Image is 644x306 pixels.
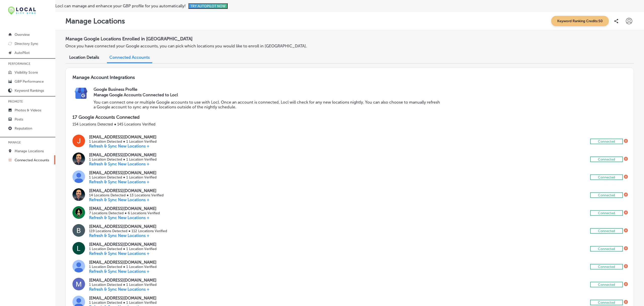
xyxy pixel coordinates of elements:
p: 1 Location Detected ● 1 Location Verified [89,157,156,162]
p: Posts [15,117,23,121]
p: Refresh & Sync New Locations + [89,251,156,256]
p: 7 Locations Detected ● 6 Locations Verified [89,211,159,215]
span: Location Details [69,55,99,60]
button: Connected [590,300,623,305]
p: Refresh & Sync New Locations + [89,233,167,238]
p: Keyword Rankings [15,88,44,93]
p: AutoPilot [15,51,30,55]
h2: Manage Google Locations Enrolled in [GEOGRAPHIC_DATA] [65,34,634,44]
p: Reputation [15,126,32,131]
p: 17 Google Accounts Connected [72,114,627,120]
p: 1 Location Detected ● 1 Location Verified [89,247,156,251]
h3: Manage Account Integrations [72,75,627,87]
p: Refresh & Sync New Locations + [89,269,156,274]
h2: Google Business Profile [94,87,627,92]
p: 119 Locations Detected ● 112 Locations Verified [89,229,167,233]
p: 154 Locations Detected ● 145 Locations Verified [72,122,627,127]
p: Photos & Videos [15,108,41,112]
p: 1 Location Detected ● 1 Location Verified [89,283,156,287]
button: Connected [590,210,623,216]
button: Connected [590,246,623,252]
p: [EMAIL_ADDRESS][DOMAIN_NAME] [89,188,163,193]
p: [EMAIL_ADDRESS][DOMAIN_NAME] [89,152,156,157]
button: Connected [590,228,623,234]
p: [EMAIL_ADDRESS][DOMAIN_NAME] [89,224,167,229]
button: Connected [590,192,623,198]
p: Manage Locations [15,149,44,153]
p: 1 Location Detected ● 1 Location Verified [89,300,156,305]
h3: Manage Google Accounts Connected to Locl [94,93,440,97]
p: Overview [15,33,30,37]
p: 1 Location Detected ● 1 Location Verified [89,139,156,144]
p: Connected Accounts [15,158,49,162]
p: Refresh & Sync New Locations + [89,179,156,184]
p: [EMAIL_ADDRESS][DOMAIN_NAME] [89,135,156,139]
span: Keyword Ranking Credits: 50 [551,16,609,26]
button: Connected [590,174,623,180]
p: [EMAIL_ADDRESS][DOMAIN_NAME] [89,278,156,283]
p: 1 Location Detected ● 1 Location Verified [89,175,156,179]
p: [EMAIL_ADDRESS][DOMAIN_NAME] [89,170,156,175]
p: Manage Locations [65,17,125,25]
p: [EMAIL_ADDRESS][DOMAIN_NAME] [89,242,156,247]
p: [EMAIL_ADDRESS][DOMAIN_NAME] [89,260,156,265]
button: Connected [590,157,623,162]
p: You can connect one or multiple Google accounts to use with Locl. Once an account is connected, L... [94,100,440,109]
button: TRY AUTOPILOT NOW [188,3,228,9]
p: Refresh & Sync New Locations + [89,144,156,148]
button: Connected [590,282,623,287]
p: Refresh & Sync New Locations + [89,197,163,202]
span: Connected Accounts [109,55,150,60]
p: [EMAIL_ADDRESS][DOMAIN_NAME] [89,296,156,300]
button: Connected [590,139,623,144]
p: Directory Sync [15,42,38,46]
button: Connected [590,264,623,269]
p: [EMAIL_ADDRESS][DOMAIN_NAME] [89,206,159,211]
p: Visibility Score [15,70,38,75]
p: Refresh & Sync New Locations + [89,287,156,292]
p: Refresh & Sync New Locations + [89,215,159,220]
p: 1 Location Detected ● 1 Location Verified [89,265,156,269]
p: GBP Performance [15,79,44,84]
img: 12321ecb-abad-46dd-be7f-2600e8d3409flocal-city-sync-logo-rectangle.png [8,7,36,15]
p: Refresh & Sync New Locations + [89,162,156,166]
p: Once you have connected your Google accounts, you can pick which locations you would like to enro... [65,44,435,48]
p: 14 Locations Detected ● 13 Locations Verified [89,193,163,197]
